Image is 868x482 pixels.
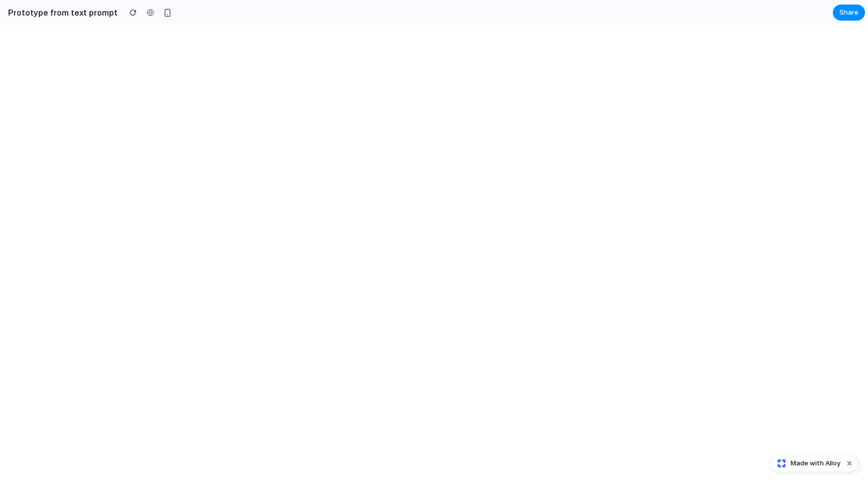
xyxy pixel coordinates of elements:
button: Share [833,5,865,21]
a: Made with Alloy [771,458,841,468]
h2: Prototype from text prompt [4,7,118,19]
button: Dismiss watermark [843,457,855,469]
span: Share [839,8,858,18]
span: Made with Alloy [791,458,840,468]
